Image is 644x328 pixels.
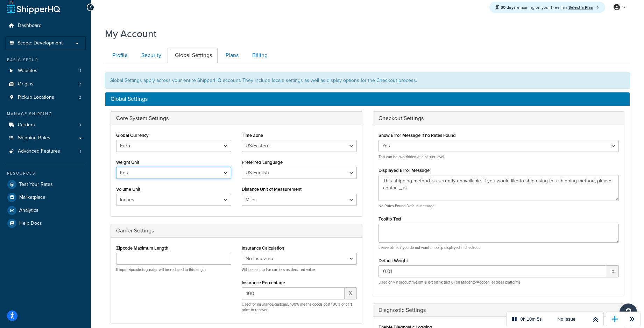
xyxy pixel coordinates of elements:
textarea: This shipping method is currently unavailable. If you would like to ship using this shipping meth... [378,175,619,201]
label: Insurance Calculation [242,245,284,251]
a: Analytics [5,204,86,217]
span: Dashboard [18,23,42,29]
li: Origins [5,78,86,91]
a: Marketplace [5,191,86,204]
span: 3 [79,122,81,128]
span: 2 [79,81,81,87]
label: Zipcode Maximum Length [116,245,168,251]
strong: 30 days [501,4,516,11]
a: Help Docs [5,217,86,230]
a: Plans [218,48,244,63]
label: Default Weight [378,258,408,263]
div: Global Settings apply across your entire ShipperHQ account. They include locale settings as well ... [105,72,630,89]
span: Advanced Features [18,148,60,154]
h3: Core System Settings [116,115,357,121]
span: Websites [18,68,37,74]
li: Pickup Locations [5,91,86,104]
a: Security [134,48,167,63]
label: Displayed Error Message [378,168,430,173]
li: Carriers [5,119,86,132]
span: Marketplace [19,195,45,201]
label: Volume Unit [116,187,140,192]
p: Leave blank if you do not want a tooltip displayed in checkout [378,245,619,250]
a: Select a Plan [568,4,599,11]
div: Manage Shipping [5,111,86,117]
span: Test Your Rates [19,182,53,188]
label: Insurance Percentage [242,280,285,285]
p: If input zipcode is greater will be reduced to this length [116,267,231,272]
a: Shipping Rules [5,132,86,145]
div: Basic Setup [5,57,86,63]
h3: Carrier Settings [116,228,357,234]
span: Analytics [19,208,38,214]
span: Carriers [18,122,35,128]
a: Test Your Rates [5,178,86,191]
a: Profile [105,48,133,63]
label: Time Zone [242,133,263,138]
a: Billing [245,48,273,63]
span: Pickup Locations [18,95,54,100]
span: Help Docs [19,221,42,226]
a: Carriers 3 [5,119,86,132]
p: Used only if product weight is left blank (not 0) on Magento/Adobe/Headless platforms [378,280,619,285]
label: Preferred Language [242,160,283,165]
label: Distance Unit of Measurement [242,187,302,192]
label: Weight Unit [116,160,139,165]
a: Dashboard [5,19,86,32]
li: Websites [5,64,86,77]
a: Global Settings [168,48,218,63]
a: Origins 2 [5,78,86,91]
span: Shipping Rules [18,135,50,141]
p: This can be overridden at a carrier level [378,154,619,160]
h1: My Account [105,27,157,41]
div: remaining on your Free Trial [489,2,605,13]
p: Used for insurance/customs, 100% means goods cost 100% of cart price to recover [242,302,357,313]
label: Tooltip Text [378,216,401,222]
span: lb [606,265,619,277]
li: Advanced Features [5,145,86,158]
p: No Rates Found Default Message [378,203,619,209]
span: % [345,287,357,299]
h3: Diagnostic Settings [378,307,619,313]
label: Show Error Message if no Rates Found [378,133,456,138]
button: Open Resource Center [620,303,637,321]
a: Advanced Features 1 [5,145,86,158]
h3: Global Settings [111,96,624,102]
p: Will be sent to live carriers as declared value [242,267,357,272]
div: Resources [5,170,86,176]
span: Origins [18,81,34,87]
span: Scope: Development [17,40,63,46]
span: 1 [80,68,81,74]
h3: Checkout Settings [378,115,619,121]
span: 1 [80,148,81,154]
span: 2 [79,95,81,100]
a: Pickup Locations 2 [5,91,86,104]
label: Global Currency [116,133,149,138]
a: Websites 1 [5,64,86,77]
